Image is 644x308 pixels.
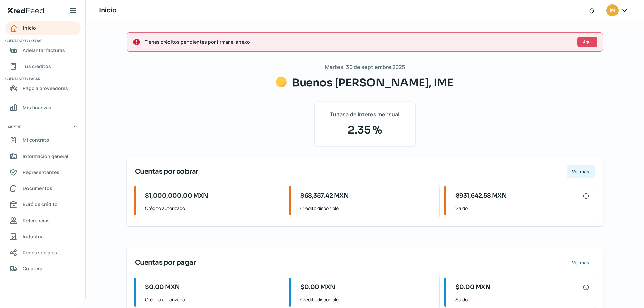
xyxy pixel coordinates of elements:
span: Tu tasa de interés mensual [330,110,399,119]
a: Industria [5,230,81,243]
button: Ver más [567,256,595,269]
h1: Inicio [99,6,116,15]
span: Aquí [583,40,591,44]
a: Mi contrato [5,133,81,147]
span: $0.00 MXN [455,283,491,292]
a: Tus créditos [5,60,81,73]
span: $68,357.42 MXN [300,191,349,200]
span: Crédito autorizado [145,295,279,304]
span: $931,642.58 MXN [455,191,507,200]
span: Redes sociales [23,248,57,257]
span: Pago a proveedores [23,84,68,93]
span: Saldo [455,295,589,304]
span: Representantes [23,168,59,176]
a: Redes sociales [5,246,81,259]
a: Mis finanzas [5,101,81,114]
span: Mis finanzas [23,103,51,112]
button: Ver más [567,165,595,178]
a: Información general [5,149,81,163]
span: Información general [23,152,68,160]
span: Ver más [572,169,589,174]
span: Buró de crédito [23,200,58,208]
span: Crédito disponible [300,295,434,304]
span: IM [610,7,615,15]
img: Saludos [276,77,287,87]
span: Ver más [572,260,589,265]
span: Martes, 30 de septiembre 2025 [325,62,405,72]
span: Mi contrato [23,136,49,144]
span: Buenos [PERSON_NAME], IME [292,76,453,89]
span: Mi perfil [8,124,23,130]
span: Tienes créditos pendientes por firmar el anexo [145,38,572,46]
span: Saldo [455,204,589,212]
span: Crédito disponible [300,204,434,212]
span: $1,000,000.00 MXN [145,191,208,200]
span: Crédito autorizado [145,204,279,212]
a: Referencias [5,214,81,227]
span: 2.35 % [323,122,407,138]
span: $0.00 MXN [300,283,335,292]
a: Pago a proveedores [5,82,81,95]
a: Adelantar facturas [5,44,81,57]
a: Inicio [5,21,81,35]
span: Adelantar facturas [23,46,65,54]
span: Cuentas por pagar [135,258,196,268]
span: $0.00 MXN [145,283,180,292]
span: Documentos [23,184,52,192]
a: Documentos [5,182,81,195]
span: Cuentas por cobrar [5,38,80,44]
span: Tus créditos [23,62,51,70]
span: Inicio [23,24,36,32]
a: Colateral [5,262,81,275]
span: Cuentas por pagar [5,76,80,82]
span: Cuentas por cobrar [135,167,198,177]
button: Aquí [577,37,597,47]
a: Buró de crédito [5,198,81,211]
a: Representantes [5,166,81,179]
span: Referencias [23,216,50,225]
span: Industria [23,232,44,241]
span: Colateral [23,264,44,273]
